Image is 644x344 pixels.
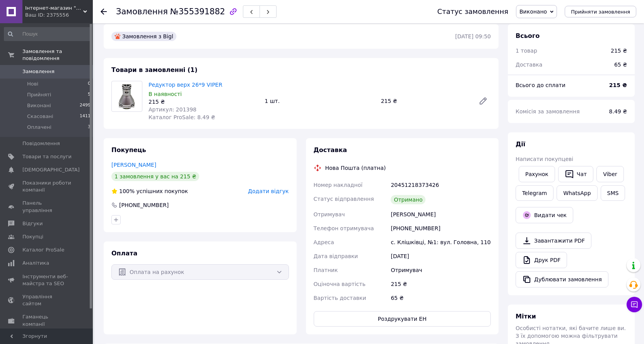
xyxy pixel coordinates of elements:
a: [PERSON_NAME] [111,162,156,168]
span: Виконані [27,102,51,109]
time: [DATE] 09:50 [455,33,491,39]
span: Платник [314,267,338,273]
div: [DATE] [389,249,492,263]
span: [DEMOGRAPHIC_DATA] [22,166,80,173]
span: Номер накладної [314,182,363,188]
div: Статус замовлення [437,8,508,15]
span: Оплата [111,250,137,257]
span: Оціночна вартість [314,281,366,287]
span: Товари в замовленні (1) [111,66,198,74]
span: Інтернет-магазин "Роботяга" [25,5,83,12]
span: Вартість доставки [314,295,366,301]
div: Отримувач [389,263,492,277]
span: Прийняти замовлення [571,9,630,15]
span: Скасовані [27,113,53,120]
span: 1 товар [516,48,537,54]
div: Повернутися назад [101,8,107,15]
a: WhatsApp [557,185,597,201]
button: Чат з покупцем [627,297,642,312]
a: Друк PDF [516,252,567,268]
div: Ваш ID: 2375556 [25,12,93,19]
span: Товари та послуги [22,153,72,160]
span: 1411 [80,113,91,120]
span: 5 [88,91,91,98]
div: 215 ₴ [389,277,492,291]
span: Написати покупцеві [516,156,573,162]
span: Відгуки [22,220,43,227]
span: Нові [27,80,38,87]
span: Статус відправлення [314,196,374,202]
div: [PHONE_NUMBER] [118,201,169,209]
div: успішних покупок [111,187,188,195]
span: Артикул: 201398 [149,106,196,113]
span: Дата відправки [314,253,358,259]
div: Нова Пошта (платна) [323,164,388,172]
span: Додати відгук [248,188,289,194]
span: Виконано [519,9,547,15]
span: Управління сайтом [22,293,72,307]
button: Чат [558,166,593,182]
span: Доставка [314,146,347,154]
span: 2499 [80,102,91,109]
span: №355391882 [170,7,225,16]
div: 65 ₴ [610,56,632,73]
div: Замовлення з Bigl [111,32,176,41]
div: 20451218373426 [389,178,492,192]
span: Доставка [516,62,542,68]
button: Видати чек [516,207,573,223]
span: Аналітика [22,260,49,267]
span: Отримувач [314,211,345,217]
span: Дії [516,140,525,148]
span: Каталог ProSale [22,246,64,253]
span: Всього до сплати [516,82,565,88]
span: Панель управління [22,200,72,214]
div: 215 ₴ [149,98,258,106]
span: Замовлення [22,68,55,75]
span: Адреса [314,239,334,245]
div: 65 ₴ [389,291,492,305]
span: 100% [119,188,135,194]
span: Гаманець компанії [22,313,72,327]
span: Мітки [516,313,536,320]
span: Комісія за замовлення [516,108,580,115]
input: Пошук [4,27,91,41]
span: Покупець [111,146,146,154]
span: Прийняті [27,91,51,98]
div: [PERSON_NAME] [389,207,492,221]
div: Отримано [391,195,425,204]
button: Роздрукувати ЕН [314,311,491,327]
a: Редагувати [475,93,491,109]
div: 215 ₴ [378,96,472,106]
span: Показники роботи компанії [22,180,72,193]
span: Замовлення [116,7,168,16]
button: Прийняти замовлення [565,6,636,17]
span: В наявності [149,91,182,97]
img: Редуктор верх 26*9 VIPER [114,81,140,111]
span: 8.49 ₴ [609,108,627,115]
span: Всього [516,32,540,39]
a: Завантажити PDF [516,233,591,249]
span: 3 [88,124,91,131]
button: Рахунок [519,166,555,182]
div: с. Клішківці, №1: вул. Головна, 110 [389,235,492,249]
span: Каталог ProSale: 8.49 ₴ [149,114,215,120]
span: Телефон отримувача [314,225,374,231]
button: Дублювати замовлення [516,271,608,288]
div: 1 замовлення у вас на 215 ₴ [111,172,199,181]
span: Повідомлення [22,140,60,147]
span: Замовлення та повідомлення [22,48,93,62]
span: 0 [88,80,91,87]
a: Редуктор верх 26*9 VIPER [149,82,222,88]
a: Viber [596,166,624,182]
span: Покупці [22,233,43,240]
span: Оплачені [27,124,51,131]
div: 1 шт. [261,96,378,106]
b: 215 ₴ [609,82,627,88]
a: Telegram [516,185,553,201]
div: [PHONE_NUMBER] [389,221,492,235]
span: Інструменти веб-майстра та SEO [22,273,72,287]
div: 215 ₴ [611,47,627,55]
button: SMS [601,185,625,201]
